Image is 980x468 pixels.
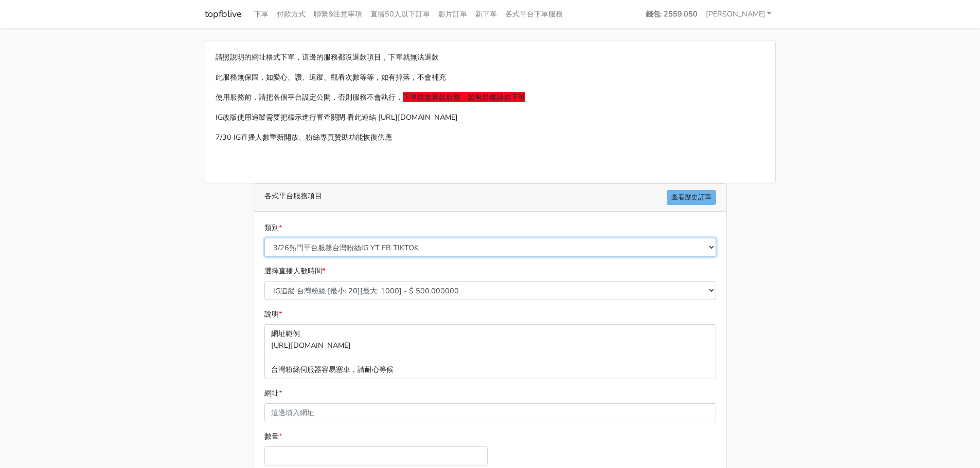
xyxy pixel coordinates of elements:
p: 網址範例 [URL][DOMAIN_NAME] 台灣粉絲伺服器容易塞車，請耐心等候 [264,324,716,379]
a: 新下單 [471,4,501,24]
a: 查看歷史訂單 [667,190,716,205]
a: 聯繫&注意事項 [310,4,366,24]
a: 下單 [250,4,273,24]
a: 付款方式 [273,4,310,24]
a: [PERSON_NAME] [702,4,776,24]
label: 網址 [264,387,282,399]
p: IG改版使用追蹤需要把標示進行審查關閉 看此連結 [URL][DOMAIN_NAME] [216,111,765,123]
p: 7/30 IG直播人數重新開放、粉絲專頁贊助功能恢復供應 [216,132,765,143]
span: 下單後無退款服務，如有疑慮請勿下單 [403,92,525,102]
label: 選擇直播人數時間 [264,265,325,277]
a: 影片訂單 [434,4,471,24]
strong: 錢包: 2559.050 [646,9,698,19]
a: 錢包: 2559.050 [642,4,702,24]
div: 各式平台服務項目 [254,184,726,212]
a: topfblive [205,4,242,24]
a: 各式平台下單服務 [501,4,567,24]
label: 說明 [264,308,282,320]
label: 類別 [264,222,282,234]
input: 這邊填入網址 [264,403,716,422]
p: 此服務無保固，如愛心、讚、追蹤、觀看次數等等，如有掉落，不會補充 [216,71,765,83]
p: 請照說明的網址格式下單，這邊的服務都沒退款項目，下單就無法退款 [216,51,765,63]
a: 直播50人以下訂單 [366,4,434,24]
p: 使用服務前，請把各個平台設定公開，否則服務不會執行， [216,91,765,103]
label: 數量 [264,430,282,442]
